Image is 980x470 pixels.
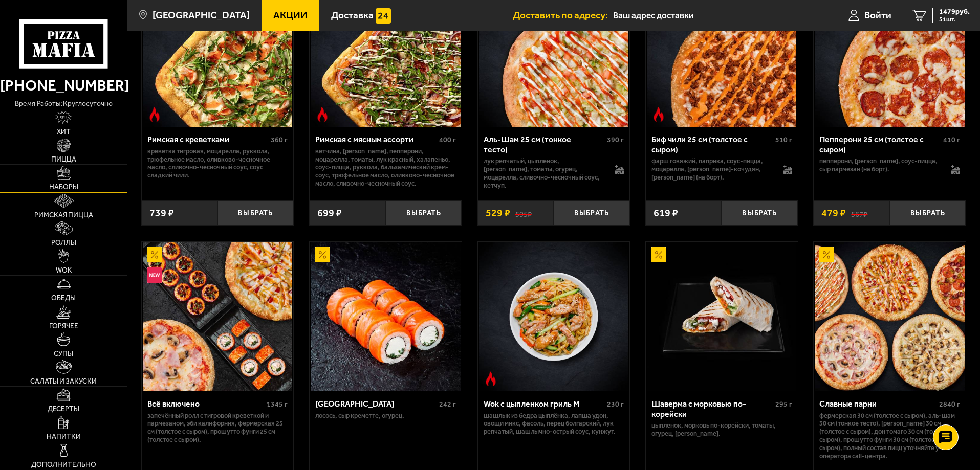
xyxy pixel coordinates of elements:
[651,135,773,154] div: Биф чили 25 см (толстое с сыром)
[478,242,630,391] a: Острое блюдоWok с цыпленком гриль M
[513,10,613,20] span: Доставить по адресу:
[315,107,330,122] img: Острое блюдо
[819,399,937,409] div: Славные парни
[943,136,960,144] span: 410 г
[376,8,391,24] img: 15daf4d41897b9f0e9f617042186c801.svg
[315,399,437,409] div: [GEOGRAPHIC_DATA]
[651,421,792,438] p: цыпленок, морковь по-корейски, томаты, огурец, [PERSON_NAME].
[142,242,294,391] a: АкционныйНовинкаВсё включено
[149,208,174,218] span: 739 ₽
[651,247,666,262] img: Акционный
[775,400,792,409] span: 295 г
[484,412,624,436] p: шашлык из бедра цыплёнка, лапша удон, овощи микс, фасоль, перец болгарский, лук репчатый, шашлычн...
[147,135,269,144] div: Римская с креветками
[439,136,456,144] span: 400 г
[310,242,462,391] a: АкционныйФиладельфия
[217,200,293,226] button: Выбрать
[607,400,624,409] span: 230 г
[939,16,970,23] span: 51 шт.
[147,267,162,283] img: Новинка
[30,378,97,385] span: Салаты и закуски
[815,242,965,391] img: Славные парни
[654,208,678,218] span: 619 ₽
[271,136,288,144] span: 360 г
[819,135,941,154] div: Пепперони 25 см (толстое с сыром)
[651,157,773,182] p: фарш говяжий, паприка, соус-пицца, моцарелла, [PERSON_NAME]-кочудян, [PERSON_NAME] (на борт).
[651,107,666,122] img: Острое блюдо
[939,8,970,15] span: 1479 руб.
[479,242,628,391] img: Wok с цыпленком гриль M
[51,156,76,163] span: Пицца
[34,212,93,219] span: Римская пицца
[821,208,846,218] span: 479 ₽
[864,10,891,20] span: Войти
[49,323,78,330] span: Горячее
[147,247,162,262] img: Акционный
[331,10,374,20] span: Доставка
[483,371,498,387] img: Острое блюдо
[722,200,797,226] button: Выбрать
[647,242,796,391] img: Шаверма с морковью по-корейски
[315,147,456,188] p: ветчина, [PERSON_NAME], пепперони, моцарелла, томаты, лук красный, халапеньо, соус-пицца, руккола...
[819,412,960,461] p: Фермерская 30 см (толстое с сыром), Аль-Шам 30 см (тонкое тесто), [PERSON_NAME] 30 см (толстое с ...
[890,200,966,226] button: Выбрать
[51,295,76,302] span: Обеды
[49,184,78,191] span: Наборы
[486,208,510,218] span: 529 ₽
[153,10,250,20] span: [GEOGRAPHIC_DATA]
[147,147,288,180] p: креветка тигровая, моцарелла, руккола, трюфельное масло, оливково-чесночное масло, сливочно-чесно...
[819,157,941,173] p: пепперони, [PERSON_NAME], соус-пицца, сыр пармезан (на борт).
[143,242,292,391] img: Всё включено
[54,350,73,357] span: Супы
[651,399,773,418] div: Шаверма с морковью по-корейски
[386,200,462,226] button: Выбрать
[31,461,96,468] span: Дополнительно
[554,200,629,226] button: Выбрать
[613,6,809,25] input: Ваш адрес доставки
[851,208,867,218] s: 567 ₽
[273,10,308,20] span: Акции
[646,242,798,391] a: АкционныйШаверма с морковью по-корейски
[147,399,265,409] div: Всё включено
[57,128,71,136] span: Хит
[267,400,288,409] span: 1345 г
[484,135,605,154] div: Аль-Шам 25 см (тонкое тесто)
[819,247,834,262] img: Акционный
[51,239,76,247] span: Роллы
[484,157,605,190] p: лук репчатый, цыпленок, [PERSON_NAME], томаты, огурец, моцарелла, сливочно-чесночный соус, кетчуп.
[56,267,72,274] span: WOK
[315,247,330,262] img: Акционный
[147,107,162,122] img: Острое блюдо
[939,400,960,409] span: 2840 г
[515,208,532,218] s: 595 ₽
[317,208,342,218] span: 699 ₽
[484,399,605,409] div: Wok с цыпленком гриль M
[607,136,624,144] span: 390 г
[47,433,81,440] span: Напитки
[311,242,460,391] img: Филадельфия
[775,136,792,144] span: 510 г
[315,135,437,144] div: Римская с мясным ассорти
[814,242,966,391] a: АкционныйСлавные парни
[48,406,79,413] span: Десерты
[147,412,288,444] p: Запечённый ролл с тигровой креветкой и пармезаном, Эби Калифорния, Фермерская 25 см (толстое с сы...
[315,412,456,420] p: лосось, Сыр креметте, огурец.
[439,400,456,409] span: 242 г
